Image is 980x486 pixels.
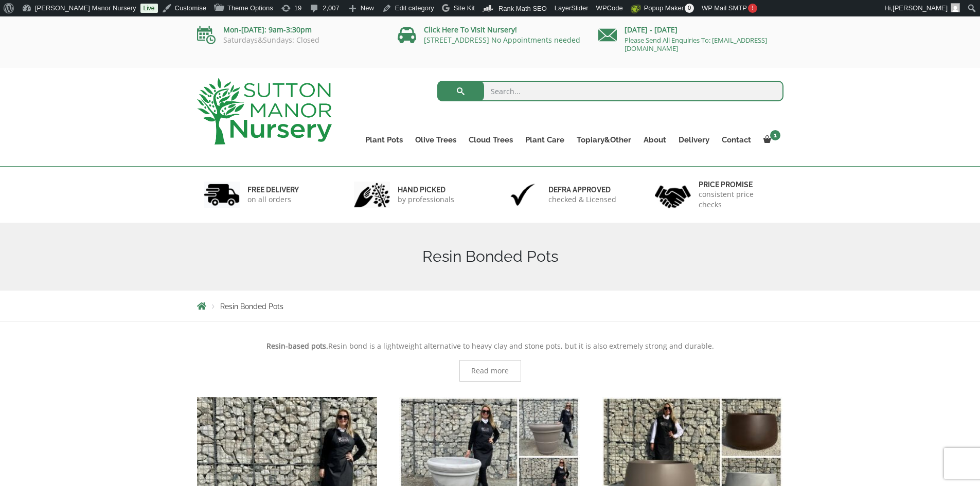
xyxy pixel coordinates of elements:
img: 1.jpg [204,182,240,208]
h6: Price promise [699,180,777,189]
a: Cloud Trees [462,133,519,147]
a: Live [140,4,158,13]
p: Saturdays&Sundays: Closed [197,36,382,44]
img: logo [197,78,332,145]
a: Click Here To Visit Nursery! [424,25,517,34]
h6: FREE DELIVERY [247,185,299,194]
a: Topiary&Other [571,133,637,147]
span: Resin Bonded Pots [220,302,283,311]
span: 0 [685,4,694,13]
span: 1 [770,130,780,140]
span: Rank Math SEO [498,5,547,12]
a: [STREET_ADDRESS] No Appointments needed [424,35,580,45]
h1: Resin Bonded Pots [197,247,783,266]
span: Read more [471,367,509,374]
img: 4.jpg [655,179,691,210]
a: 1 [757,133,783,147]
a: Please Send All Enquiries To: [EMAIL_ADDRESS][DOMAIN_NAME] [625,35,767,53]
a: Delivery [672,133,716,147]
h6: Defra approved [548,185,616,194]
a: Contact [716,133,757,147]
span: ! [748,4,757,13]
p: by professionals [398,194,454,205]
p: checked & Licensed [548,194,616,205]
span: [PERSON_NAME] [893,4,948,12]
p: on all orders [247,194,299,205]
img: 3.jpg [505,182,541,208]
strong: Resin-based pots. [266,341,328,351]
img: 2.jpg [354,182,390,208]
p: Mon-[DATE]: 9am-3:30pm [197,24,382,36]
a: Olive Trees [409,133,462,147]
p: Resin bond is a lightweight alternative to heavy clay and stone pots, but it is also extremely st... [197,340,783,352]
h6: hand picked [398,185,454,194]
a: Plant Care [519,133,571,147]
input: Search... [437,81,783,101]
p: consistent price checks [699,189,777,210]
a: About [637,133,672,147]
nav: Breadcrumbs [197,302,783,310]
p: [DATE] - [DATE] [598,24,783,36]
a: Plant Pots [359,133,409,147]
span: Site Kit [454,4,475,12]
